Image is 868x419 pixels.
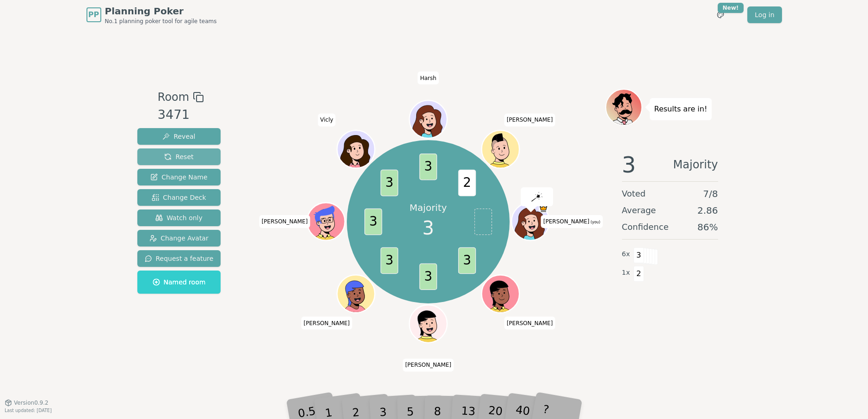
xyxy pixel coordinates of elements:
[14,399,49,407] span: Version 0.9.2
[155,213,203,222] span: Watch only
[137,230,221,246] button: Change Avatar
[634,247,644,263] span: 3
[145,254,214,263] span: Request a feature
[718,3,744,13] div: New!
[590,220,601,224] span: (you)
[697,221,718,234] span: 86 %
[158,105,204,124] div: 3471
[634,266,644,282] span: 2
[673,154,718,176] span: Majority
[158,89,189,105] span: Room
[137,148,221,165] button: Reset
[622,249,630,259] span: 6 x
[150,173,207,182] span: Change Name
[5,399,49,407] button: Version0.9.2
[458,247,476,274] span: 3
[149,234,209,243] span: Change Avatar
[105,18,217,25] span: No.1 planning poker tool for agile teams
[364,209,382,235] span: 3
[164,152,193,161] span: Reset
[697,204,718,217] span: 2.86
[137,271,221,294] button: Named room
[137,128,221,145] button: Reveal
[137,209,221,226] button: Watch only
[703,187,718,200] span: 7 / 8
[5,408,52,413] span: Last updated: [DATE]
[712,6,729,23] button: New!
[403,359,454,372] span: Click to change your name
[458,170,476,196] span: 2
[541,215,603,228] span: Click to change your name
[622,187,646,200] span: Voted
[505,114,555,127] span: Click to change your name
[153,277,206,287] span: Named room
[86,5,217,25] a: PPPlanning PokerNo.1 planning poker tool for agile teams
[381,247,398,274] span: 3
[513,204,548,240] button: Click to change your avatar
[259,215,310,228] span: Click to change your name
[622,268,630,278] span: 1 x
[622,154,636,176] span: 3
[137,169,221,185] button: Change Name
[105,5,217,18] span: Planning Poker
[539,204,548,213] span: Gary is the host
[318,114,335,127] span: Click to change your name
[418,72,438,85] span: Click to change your name
[88,9,99,20] span: PP
[419,263,437,290] span: 3
[531,192,542,201] img: reveal
[137,250,221,267] button: Request a feature
[622,221,669,234] span: Confidence
[654,103,708,116] p: Results are in!
[622,204,656,217] span: Average
[381,170,398,196] span: 3
[419,154,437,180] span: 3
[302,317,352,330] span: Click to change your name
[152,193,206,202] span: Change Deck
[505,317,555,330] span: Click to change your name
[137,189,221,206] button: Change Deck
[422,214,434,242] span: 3
[747,6,782,23] a: Log in
[410,201,447,214] p: Majority
[162,132,195,141] span: Reveal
